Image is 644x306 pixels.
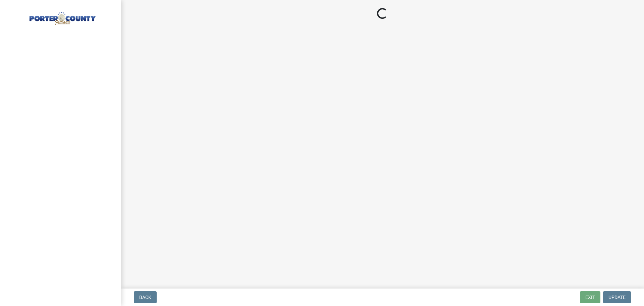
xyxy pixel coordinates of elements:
span: Back [139,295,151,300]
button: Back [134,291,157,303]
img: Porter County, Indiana [13,7,110,26]
span: Update [608,295,626,300]
button: Update [603,291,631,303]
button: Exit [580,291,600,303]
